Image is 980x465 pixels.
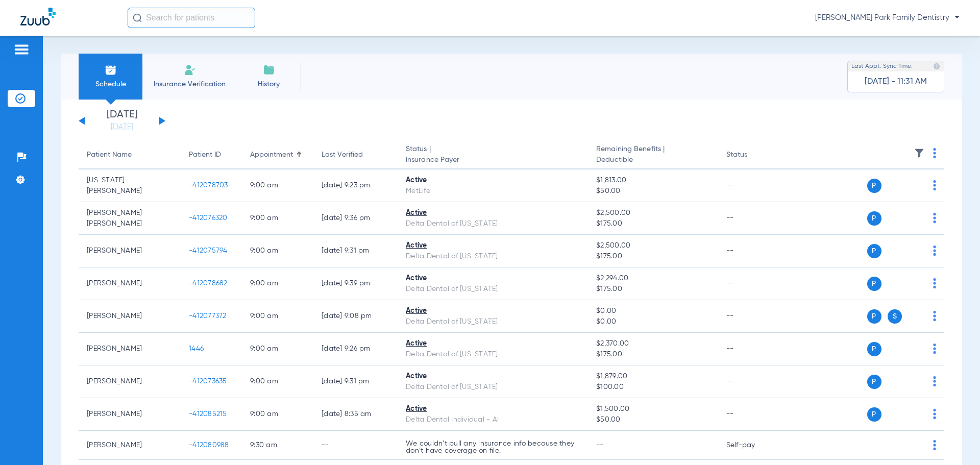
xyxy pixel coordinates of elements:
img: History [263,64,275,76]
span: P [867,211,881,226]
div: Active [406,404,580,414]
img: group-dot-blue.svg [933,213,936,223]
span: -- [596,442,604,449]
span: -412078682 [189,280,228,287]
span: History [244,79,293,89]
span: P [867,244,881,258]
span: $2,500.00 [596,240,709,251]
img: last sync help info [933,63,940,70]
span: Insurance Payer [406,155,580,165]
div: Patient Name [87,150,132,160]
span: 1446 [189,345,204,352]
span: [PERSON_NAME] Park Family Dentistry [815,13,960,23]
div: Delta Dental of [US_STATE] [406,382,580,393]
img: hamburger-icon [13,43,30,56]
td: Self-pay [718,431,787,460]
img: filter.svg [914,148,924,158]
div: Last Verified [322,150,363,160]
td: [DATE] 9:39 PM [313,267,398,300]
span: P [867,179,881,193]
div: Delta Dental Individual - AI [406,414,580,425]
td: [DATE] 9:23 PM [313,169,398,202]
span: S [888,309,902,324]
td: [DATE] 8:35 AM [313,398,398,431]
span: P [867,309,881,324]
span: P [867,277,881,291]
td: 9:00 AM [242,365,313,398]
span: $50.00 [596,414,709,425]
div: Delta Dental of [US_STATE] [406,349,580,360]
p: We couldn’t pull any insurance info because they don’t have coverage on file. [406,440,580,454]
span: -412073635 [189,378,227,385]
span: P [867,407,881,422]
div: Delta Dental of [US_STATE] [406,218,580,229]
div: Appointment [250,150,305,160]
td: -- [718,169,787,202]
th: Status | [398,141,588,169]
div: Delta Dental of [US_STATE] [406,316,580,327]
span: $100.00 [596,382,709,393]
td: -- [718,365,787,398]
td: -- [718,300,787,333]
td: 9:00 AM [242,202,313,235]
td: [US_STATE][PERSON_NAME] [79,169,181,202]
td: [PERSON_NAME] [79,365,181,398]
span: $175.00 [596,218,709,229]
a: [DATE] [91,122,153,132]
span: -412078703 [189,182,228,189]
div: Patient ID [189,150,221,160]
span: [DATE] - 11:31 AM [865,77,927,87]
td: -- [718,267,787,300]
div: MetLife [406,186,580,197]
img: group-dot-blue.svg [933,409,936,419]
span: -412076320 [189,214,228,222]
td: [PERSON_NAME] [79,431,181,460]
td: [PERSON_NAME] [79,235,181,267]
span: $2,294.00 [596,273,709,284]
span: P [867,375,881,389]
span: -412077372 [189,312,227,320]
td: -- [313,431,398,460]
li: [DATE] [91,110,153,132]
div: Delta Dental of [US_STATE] [406,251,580,262]
img: Zuub Logo [20,8,56,26]
div: Last Verified [322,150,389,160]
span: $2,500.00 [596,208,709,218]
span: $1,813.00 [596,175,709,186]
img: group-dot-blue.svg [933,278,936,288]
td: 9:00 AM [242,398,313,431]
td: 9:00 AM [242,300,313,333]
td: [DATE] 9:26 PM [313,333,398,365]
div: Delta Dental of [US_STATE] [406,284,580,295]
td: -- [718,333,787,365]
span: $1,879.00 [596,371,709,382]
div: Active [406,371,580,382]
td: [PERSON_NAME] [PERSON_NAME] [79,202,181,235]
td: -- [718,398,787,431]
span: -412075794 [189,247,228,254]
div: Active [406,208,580,218]
td: [DATE] 9:08 PM [313,300,398,333]
span: $2,370.00 [596,338,709,349]
td: [PERSON_NAME] [79,267,181,300]
div: Active [406,273,580,284]
img: Manual Insurance Verification [184,64,196,76]
td: 9:00 AM [242,169,313,202]
span: $50.00 [596,186,709,197]
td: -- [718,202,787,235]
span: Schedule [86,79,135,89]
td: 9:00 AM [242,333,313,365]
span: Last Appt. Sync Time: [851,61,913,71]
th: Remaining Benefits | [588,141,718,169]
img: group-dot-blue.svg [933,246,936,256]
td: [DATE] 9:36 PM [313,202,398,235]
td: -- [718,235,787,267]
td: 9:30 AM [242,431,313,460]
th: Status [718,141,787,169]
td: 9:00 AM [242,235,313,267]
img: group-dot-blue.svg [933,440,936,450]
span: -412085215 [189,410,227,418]
div: Appointment [250,150,293,160]
span: P [867,342,881,356]
img: Schedule [105,64,117,76]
